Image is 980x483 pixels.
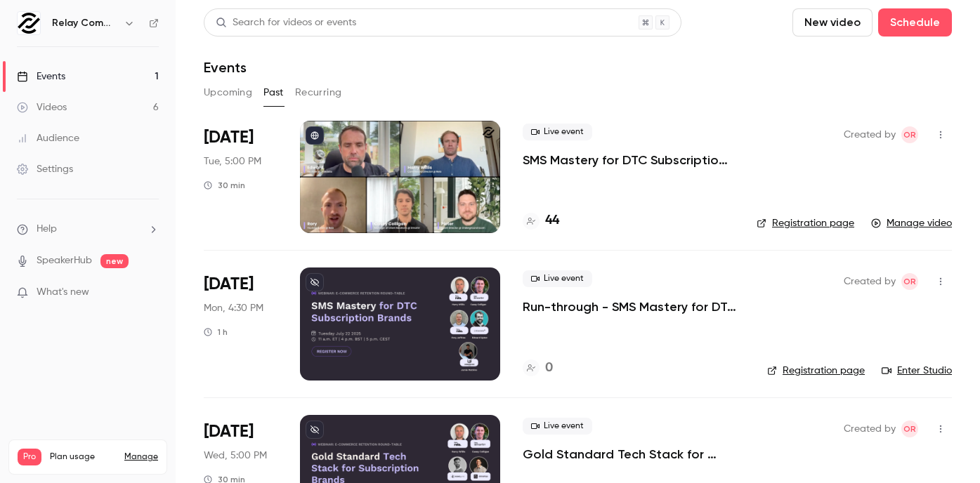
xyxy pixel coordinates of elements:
div: Search for videos or events [216,15,356,30]
a: Enter Studio [882,364,952,378]
span: new [100,254,129,268]
button: Upcoming [204,81,252,104]
span: Mon, 4:30 PM [204,301,263,315]
a: 0 [523,359,553,378]
div: 1 h [204,326,228,338]
h6: Relay Commerce [52,16,118,30]
div: Jul 22 Tue, 5:00 PM (Europe/Madrid) [204,121,277,233]
span: Live event [523,418,592,435]
div: Jul 21 Mon, 4:30 PM (Europe/Madrid) [204,267,277,380]
span: Help [37,222,57,237]
img: Relay Commerce [18,12,40,34]
a: Registration page [767,364,865,378]
a: Run-through - SMS Mastery for DTC Subscription Brands [523,298,745,315]
span: Created by [844,273,896,290]
span: [DATE] [204,273,254,296]
h4: 0 [545,359,553,378]
a: SMS Mastery for DTC Subscription Brands [523,152,734,168]
span: Created by [844,421,896,437]
span: OR [903,273,916,290]
div: Audience [17,131,79,145]
button: Past [263,81,284,104]
a: 44 [523,211,559,230]
span: Olivia Ragni [901,126,918,143]
div: Events [17,70,65,84]
a: Manage video [871,216,952,230]
span: Olivia Ragni [901,273,918,290]
span: What's new [37,285,89,300]
div: 30 min [204,180,245,191]
span: Tue, 5:00 PM [204,154,261,168]
a: SpeakerHub [37,253,92,268]
span: Live event [523,270,592,287]
a: Manage [124,451,158,463]
h4: 44 [545,211,559,230]
a: Registration page [757,216,854,230]
li: help-dropdown-opener [17,222,159,237]
button: New video [792,8,873,37]
span: [DATE] [204,421,254,443]
span: Olivia Ragni [901,421,918,437]
button: Recurring [295,81,342,104]
span: Pro [18,449,41,465]
iframe: Noticeable Trigger [142,286,159,299]
span: Plan usage [50,451,116,463]
span: Wed, 5:00 PM [204,449,267,463]
span: OR [903,421,916,437]
span: Live event [523,124,592,140]
span: Created by [844,126,896,143]
button: Schedule [878,8,952,37]
a: Gold Standard Tech Stack for Subscription Brands [523,446,734,463]
div: Videos [17,100,67,114]
span: [DATE] [204,126,254,149]
h1: Events [204,59,247,76]
div: Settings [17,162,73,176]
span: OR [903,126,916,143]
